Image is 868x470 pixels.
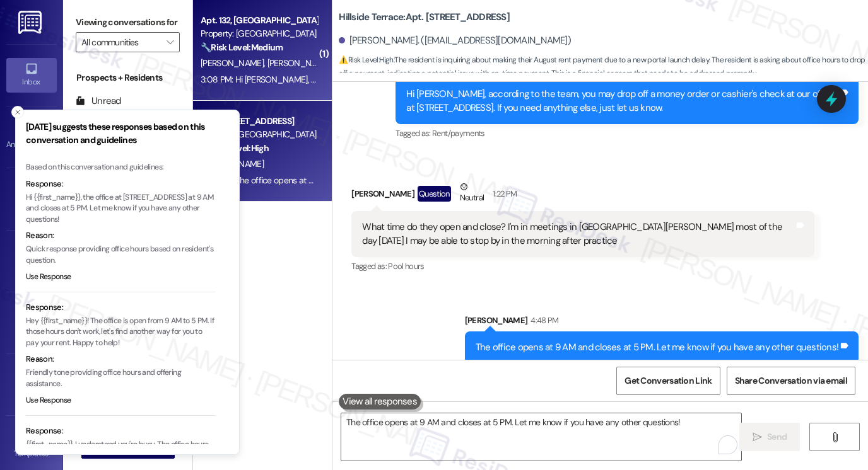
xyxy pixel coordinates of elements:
[339,54,868,81] span: : The resident is inquiring about making their August rent payment due to a new portal launch del...
[339,34,571,47] div: [PERSON_NAME]. ([EMAIL_ADDRESS][DOMAIN_NAME])
[26,229,215,242] div: Reason:
[362,221,794,248] div: What time do they open and close? I'm in meetings in [GEOGRAPHIC_DATA][PERSON_NAME] most of the d...
[351,180,814,211] div: [PERSON_NAME]
[418,186,451,202] div: Question
[735,374,847,387] span: Share Conversation via email
[201,42,283,53] strong: 🔧 Risk Level: Medium
[6,182,57,216] a: Site Visit •
[201,115,317,128] div: Apt. [STREET_ADDRESS]
[830,432,840,442] i: 
[201,128,317,141] div: Property: [GEOGRAPHIC_DATA]
[11,106,24,118] button: Close toast
[727,367,855,395] button: Share Conversation via email
[201,74,669,85] div: 3:08 PM: Hi [PERSON_NAME], thanks for following up. The carrier is UPS and the tracking number is...
[490,187,517,200] div: 1:22 PM
[6,58,57,92] a: Inbox
[26,301,215,314] div: Response:
[81,32,160,52] input: All communities
[616,367,720,395] button: Get Conversation Link
[465,314,859,331] div: [PERSON_NAME]
[26,244,215,266] p: Quick response providing office hours based on resident's question.
[739,423,801,451] button: Send
[26,272,71,283] button: Use Response
[267,57,331,69] span: [PERSON_NAME]
[351,257,814,275] div: Tagged as:
[396,124,859,142] div: Tagged as:
[432,128,485,139] span: Rent/payments
[476,341,838,354] div: The office opens at 9 AM and closes at 5 PM. Let me know if you have any other questions!
[767,430,787,444] span: Send
[201,27,317,40] div: Property: [GEOGRAPHIC_DATA]
[201,57,267,69] span: [PERSON_NAME]
[26,178,215,190] div: Response:
[26,425,215,437] div: Response:
[457,180,486,207] div: Neutral
[26,395,71,406] button: Use Response
[63,71,192,84] div: Prospects + Residents
[167,37,173,47] i: 
[26,367,215,389] p: Friendly tone providing office hours and offering assistance.
[76,95,121,108] div: Unread
[76,13,180,32] label: Viewing conversations for
[388,261,425,272] span: Pool hours
[753,432,762,442] i: 
[26,316,215,349] p: Hey {{first_name}}! The office is open from 9 AM to 5 PM. If those hours don't work, let's find a...
[6,430,57,464] a: Templates •
[18,11,44,34] img: ResiDesk Logo
[26,192,215,226] p: Hi {{first_name}}, the office at [STREET_ADDRESS] at 9 AM and closes at 5 PM. Let me know if you ...
[26,353,215,365] div: Reason:
[26,162,215,173] div: Based on this conversation and guidelines:
[339,55,393,65] strong: ⚠️ Risk Level: High
[339,11,510,24] b: Hillside Terrace: Apt. [STREET_ADDRESS]
[6,244,57,278] a: Insights •
[26,120,215,147] h3: [DATE] suggests these responses based on this conversation and guidelines
[341,413,741,461] textarea: To enrich screen reader interactions, please activate Accessibility in Grammarly extension settings
[406,88,838,115] div: Hi [PERSON_NAME], according to the team, you may drop off a money order or cashier's check at our...
[201,14,317,27] div: Apt. 132, [GEOGRAPHIC_DATA]
[6,306,57,340] a: Buildings
[6,368,57,402] a: Leads
[625,374,712,387] span: Get Conversation Link
[527,314,558,327] div: 4:48 PM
